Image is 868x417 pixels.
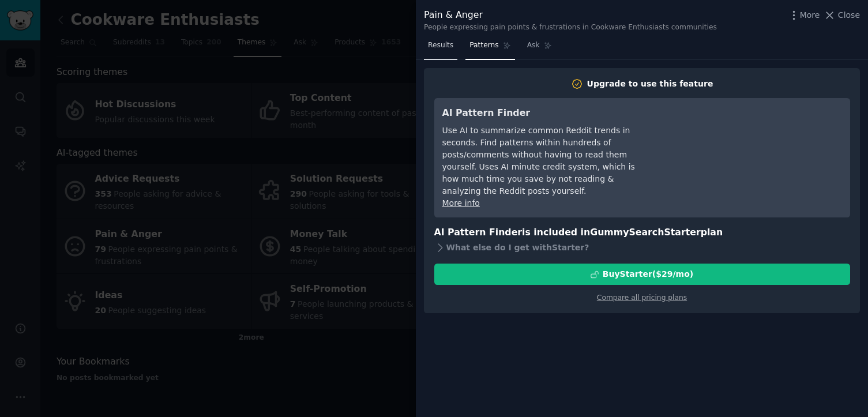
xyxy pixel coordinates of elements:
[434,264,850,285] button: BuyStarter($29/mo)
[434,239,850,256] div: What else do I get with Starter ?
[424,22,717,33] div: People expressing pain points & frustrations in Cookware Enthusiasts communities
[465,36,514,60] a: Patterns
[442,198,480,208] a: More info
[824,9,860,21] button: Close
[590,227,700,238] span: GummySearch Starter
[424,36,457,60] a: Results
[442,125,653,197] div: Use AI to summarize common Reddit trends in seconds. Find patterns within hundreds of posts/comme...
[523,36,556,60] a: Ask
[669,106,842,193] iframe: YouTube video player
[788,9,820,21] button: More
[800,9,820,21] span: More
[428,40,453,51] span: Results
[603,268,693,280] div: Buy Starter ($ 29 /mo )
[587,78,713,90] div: Upgrade to use this feature
[442,106,653,121] h3: AI Pattern Finder
[597,294,687,302] a: Compare all pricing plans
[527,40,540,51] span: Ask
[469,40,498,51] span: Patterns
[838,9,860,21] span: Close
[434,226,850,240] h3: AI Pattern Finder is included in plan
[424,8,717,22] div: Pain & Anger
